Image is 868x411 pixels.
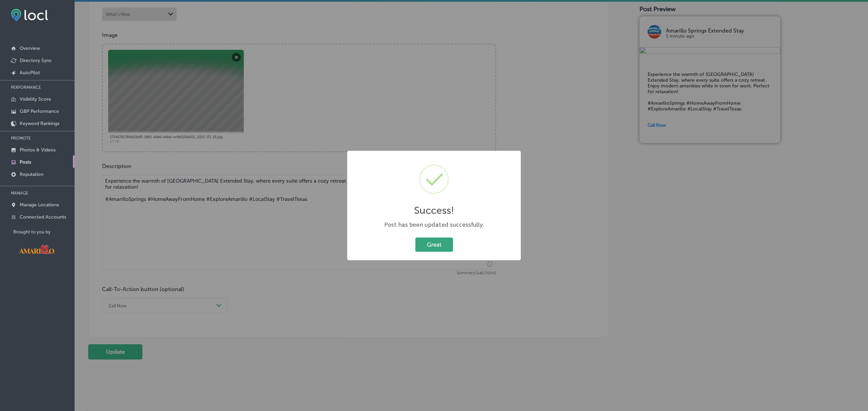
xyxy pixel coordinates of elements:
p: Directory Sync [20,58,52,63]
p: AutoPilot [20,70,40,76]
p: Manage Locations [20,202,59,208]
p: Overview [20,45,40,51]
img: Visit Amarillo [13,240,61,259]
img: fda3e92497d09a02dc62c9cd864e3231.png [11,9,48,21]
p: Posts [20,159,31,165]
p: GBP Performance [20,108,59,114]
p: Reputation [20,171,43,177]
p: Photos & Videos [20,147,56,153]
p: Connected Accounts [20,214,66,220]
div: Post has been updated successfully. [354,221,514,229]
p: Keyword Rankings [20,121,59,126]
button: Great [415,238,453,251]
p: Brought to you by [13,229,75,234]
h2: Success! [414,204,454,217]
p: Visibility Score [20,96,51,102]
